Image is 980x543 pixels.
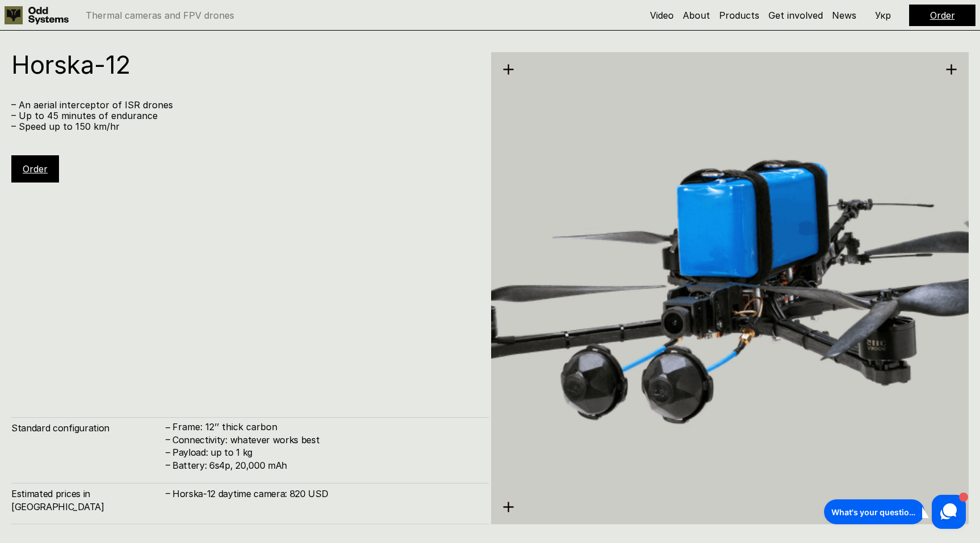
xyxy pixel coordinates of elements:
[11,100,478,111] p: – An aerial interceptor of ISR drones
[11,111,478,121] p: – Up to 45 minutes of endurance
[11,52,478,77] h1: Horska-12
[166,446,170,458] h4: –
[650,10,674,21] a: Video
[11,487,164,513] h4: Estimated prices in [GEOGRAPHIC_DATA]
[172,422,478,432] p: Frame: 12’’ thick carbon
[172,487,478,500] h4: Horska-12 daytime camera: 820 USD
[166,421,170,434] h4: –
[166,433,170,446] h4: –
[172,446,478,459] h4: Payload: up to 1 kg
[768,10,823,21] a: Get involved
[86,11,234,20] p: Thermal cameras and FPV drones
[166,487,170,499] h4: –
[832,10,856,21] a: News
[172,434,478,446] h4: Connectivity: whatever works best
[683,10,710,21] a: About
[172,459,478,472] h4: Battery: 6s4p, 20,000 mAh
[821,492,969,532] iframe: HelpCrunch
[930,10,955,21] a: Order
[875,11,891,20] p: Укр
[719,10,759,21] a: Products
[166,459,170,471] h4: –
[11,422,164,434] h4: Standard configuration
[11,121,478,132] p: – Speed up to 150 km/hr
[23,163,48,175] a: Order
